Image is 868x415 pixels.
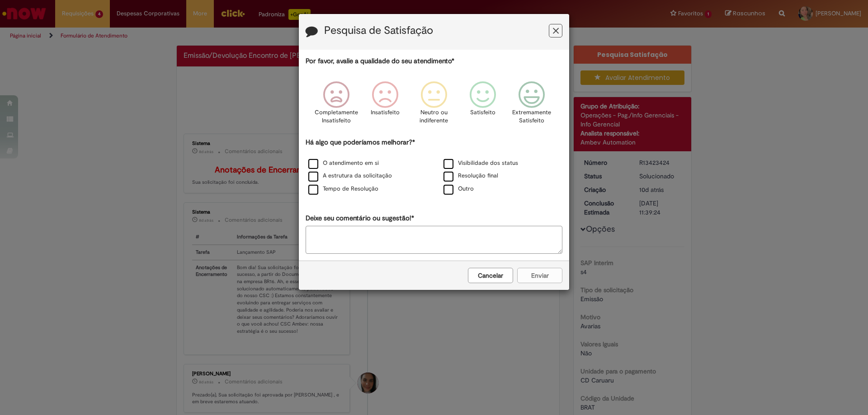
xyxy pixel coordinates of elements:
label: Deixe seu comentário ou sugestão!* [306,214,414,223]
label: A estrutura da solicitação [308,172,392,180]
p: Insatisfeito [371,108,400,117]
p: Extremamente Satisfeito [512,108,551,125]
label: Por favor, avalie a qualidade do seu atendimento* [306,56,454,66]
div: Extremamente Satisfeito [509,75,555,136]
p: Completamente Insatisfeito [315,108,358,125]
div: Completamente Insatisfeito [313,75,359,136]
label: Visibilidade dos status [443,159,518,168]
label: Tempo de Resolução [308,185,378,193]
div: Há algo que poderíamos melhorar?* [306,138,562,196]
label: O atendimento em si [308,159,379,168]
label: Pesquisa de Satisfação [324,25,433,37]
button: Cancelar [468,268,513,283]
div: Neutro ou indiferente [411,75,457,136]
label: Outro [443,185,474,193]
div: Insatisfeito [362,75,408,136]
p: Satisfeito [470,108,495,117]
label: Resolução final [443,172,498,180]
div: Satisfeito [460,75,506,136]
p: Neutro ou indiferente [418,108,450,125]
